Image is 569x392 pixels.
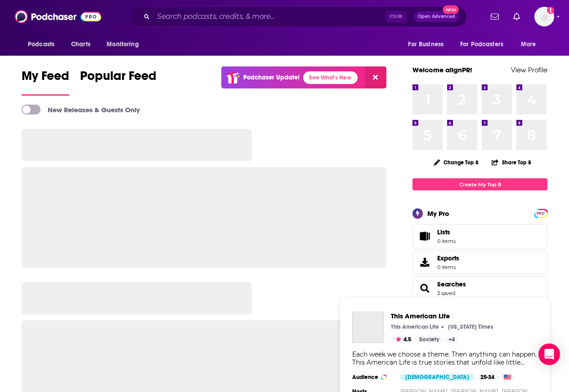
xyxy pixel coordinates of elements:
[547,7,554,14] svg: Add a profile image
[427,209,449,218] div: My Pro
[445,336,458,343] a: +4
[428,157,484,168] button: Change Top 8
[65,36,96,53] a: Charts
[22,68,69,96] a: My Feed
[412,66,472,74] a: Welcome alignPR!
[511,66,547,74] a: View Profile
[535,210,546,216] a: PRO
[521,38,536,51] span: More
[412,224,547,248] a: Lists
[477,374,498,381] div: 25-34
[352,374,393,381] h3: Audience
[100,36,150,53] button: open menu
[71,38,90,51] span: Charts
[437,228,456,236] span: Lists
[437,254,459,262] span: Exports
[402,36,455,53] button: open menu
[416,336,443,343] a: Society
[418,14,455,19] span: Open Advanced
[385,11,407,22] span: Ctrl K
[393,336,414,343] button: 4.5
[416,282,434,295] a: Searches
[491,154,532,171] button: Share Top 8
[391,312,493,320] a: This American Life
[22,105,140,115] a: New Releases & Guests Only
[534,7,554,26] span: Logged in as alignPR
[352,350,538,366] div: Each week we choose a theme. Then anything can happen. This American Life is true stories that un...
[437,280,466,288] a: Searches
[22,68,69,89] span: My Feed
[412,178,547,190] a: Create My Top 8
[437,228,450,236] span: Lists
[416,256,434,269] span: Exports
[408,38,444,51] span: For Business
[243,74,300,81] p: Podchaser Update!
[352,312,384,343] a: This American Life
[412,276,547,300] span: Searches
[446,323,493,330] a: [US_STATE] Times
[448,323,493,330] p: [US_STATE] Times
[437,238,456,244] span: 0 items
[487,9,502,24] a: Show notifications dropdown
[443,5,459,14] span: New
[416,230,434,242] span: Lists
[437,264,459,270] span: 0 items
[414,11,459,22] button: Open AdvancedNew
[400,374,475,381] div: [DEMOGRAPHIC_DATA]
[515,36,547,53] button: open menu
[538,344,560,365] div: Open Intercom Messenger
[153,9,385,24] input: Search podcasts, credits, & more...
[303,71,358,84] a: See What's New
[534,7,554,26] img: User Profile
[129,6,467,27] div: Search podcasts, credits, & more...
[412,250,547,274] a: Exports
[460,38,503,51] span: For Podcasters
[15,8,101,25] img: Podchaser - Follow, Share and Rate Podcasts
[80,68,157,89] span: Popular Feed
[437,290,455,296] a: 3 saved
[80,68,157,96] a: Popular Feed
[454,36,516,53] button: open menu
[22,36,66,53] button: open menu
[510,9,524,24] a: Show notifications dropdown
[107,38,139,51] span: Monitoring
[28,38,54,51] span: Podcasts
[391,323,439,330] p: This American Life
[534,7,554,26] button: Show profile menu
